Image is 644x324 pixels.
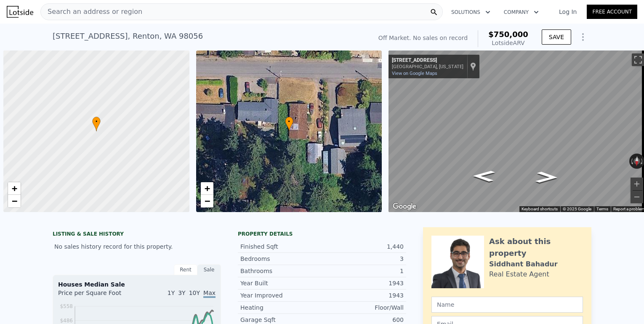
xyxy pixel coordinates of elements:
[322,267,404,275] div: 1
[60,303,73,309] tspan: $558
[631,178,643,190] button: Zoom in
[549,8,587,16] a: Log In
[631,191,643,203] button: Zoom out
[197,264,221,275] div: Sale
[240,303,322,312] div: Heating
[322,303,404,312] div: Floor/Wall
[201,195,213,207] a: Zoom out
[60,318,73,324] tspan: $486
[378,34,468,42] div: Off Market. No sales on record
[240,316,322,324] div: Garage Sqft
[189,289,200,296] span: 10Y
[41,7,142,17] span: Search an address or region
[8,182,21,195] a: Zoom in
[7,6,33,18] img: Lotside
[240,291,322,300] div: Year Improved
[92,117,101,131] div: •
[238,231,406,237] div: Property details
[392,71,437,76] a: View on Google Maps
[575,29,591,45] button: Show Options
[322,291,404,300] div: 1943
[204,183,210,194] span: +
[596,207,608,211] a: Terms (opens in new tab)
[526,169,567,186] path: Go West, NE 23rd St.
[201,182,213,195] a: Zoom in
[168,289,175,296] span: 1Y
[285,117,293,131] div: •
[58,280,216,289] div: Houses Median Sale
[391,201,418,212] img: Google
[203,289,216,298] span: Max
[240,267,322,275] div: Bathrooms
[489,259,558,269] div: Siddhant Bahadur
[392,57,463,64] div: [STREET_ADDRESS]
[92,118,101,125] span: •
[322,316,404,324] div: 600
[488,39,528,47] div: Lotside ARV
[240,242,322,251] div: Finished Sqft
[587,5,637,19] a: Free Account
[563,207,591,211] span: © 2025 Google
[522,206,558,212] button: Keyboard shortcuts
[240,255,322,263] div: Bedrooms
[470,62,476,71] a: Show location on map
[240,279,322,287] div: Year Built
[633,154,641,169] button: Reset the view
[497,5,546,20] button: Company
[53,239,221,254] div: No sales history record for this property.
[391,201,418,212] a: Open this area in Google Maps (opens a new window)
[322,279,404,287] div: 1943
[204,196,210,206] span: −
[178,289,185,296] span: 3Y
[53,30,203,42] div: [STREET_ADDRESS] , Renton , WA 98056
[463,168,504,185] path: Go East, NE 23rd St.
[322,255,404,263] div: 3
[431,297,583,313] input: Name
[444,5,497,20] button: Solutions
[322,242,404,251] div: 1,440
[489,269,549,279] div: Real Estate Agent
[8,195,21,207] a: Zoom out
[489,236,583,259] div: Ask about this property
[174,264,197,275] div: Rent
[53,231,221,239] div: LISTING & SALE HISTORY
[12,196,17,206] span: −
[285,118,293,125] span: •
[58,289,137,302] div: Price per Square Foot
[542,29,571,45] button: SAVE
[392,64,463,69] div: [GEOGRAPHIC_DATA], [US_STATE]
[488,30,528,39] span: $750,000
[12,183,17,194] span: +
[629,154,634,169] button: Rotate counterclockwise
